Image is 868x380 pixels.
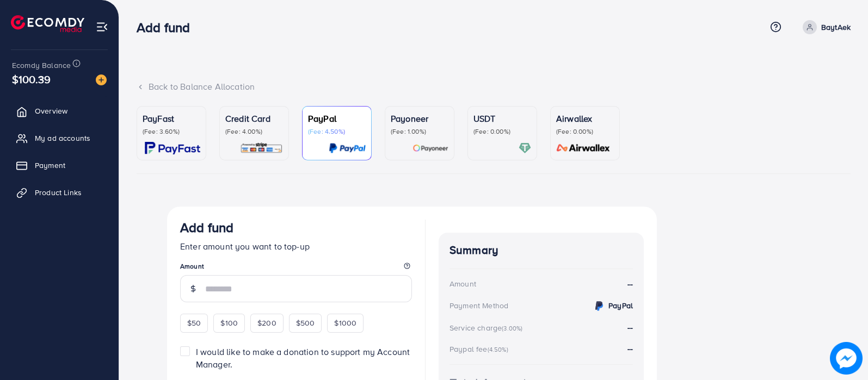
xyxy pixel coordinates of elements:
[180,240,412,253] p: Enter amount you want to top-up
[8,182,110,203] a: Product Links
[450,322,526,333] div: Service charge
[35,160,65,171] span: Payment
[12,60,71,71] span: Ecomdy Balance
[830,342,863,375] img: image
[488,345,508,354] small: (4.50%)
[334,317,356,328] span: $1000
[257,317,276,328] span: $200
[35,133,90,144] span: My ad accounts
[225,127,283,136] p: (Fee: 4.00%)
[225,112,283,125] p: Credit Card
[519,142,531,154] img: card
[240,142,283,154] img: card
[11,15,84,32] img: logo
[8,127,110,149] a: My ad accounts
[143,127,200,136] p: (Fee: 3.60%)
[391,112,448,125] p: Payoneer
[308,112,366,125] p: PayPal
[627,342,633,354] strong: --
[798,20,851,34] a: BaytAek
[391,127,448,136] p: (Fee: 1.00%)
[608,300,633,311] strong: PayPal
[556,127,614,136] p: (Fee: 0.00%)
[96,74,107,85] img: image
[137,80,851,93] div: Back to Balance Allocation
[8,154,110,176] a: Payment
[450,300,508,311] div: Payment Method
[413,142,448,154] img: card
[196,346,410,370] span: I would like to make a donation to support my Account Manager.
[556,112,614,125] p: Airwallex
[473,112,531,125] p: USDT
[593,300,606,313] img: credit
[96,21,108,33] img: menu
[145,142,200,154] img: card
[308,127,366,136] p: (Fee: 4.50%)
[296,317,315,328] span: $500
[329,142,366,154] img: card
[143,112,200,125] p: PayFast
[180,261,412,275] legend: Amount
[187,317,201,328] span: $50
[821,21,851,34] p: BaytAek
[450,278,476,289] div: Amount
[137,20,199,35] h3: Add fund
[473,127,531,136] p: (Fee: 0.00%)
[450,244,633,257] h4: Summary
[450,344,512,354] div: Paypal fee
[553,142,614,154] img: card
[35,105,67,116] span: Overview
[502,324,522,333] small: (3.00%)
[8,100,110,122] a: Overview
[220,317,238,328] span: $100
[12,71,51,87] span: $100.39
[627,321,633,333] strong: --
[180,220,233,235] h3: Add fund
[35,187,82,198] span: Product Links
[627,278,633,290] strong: --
